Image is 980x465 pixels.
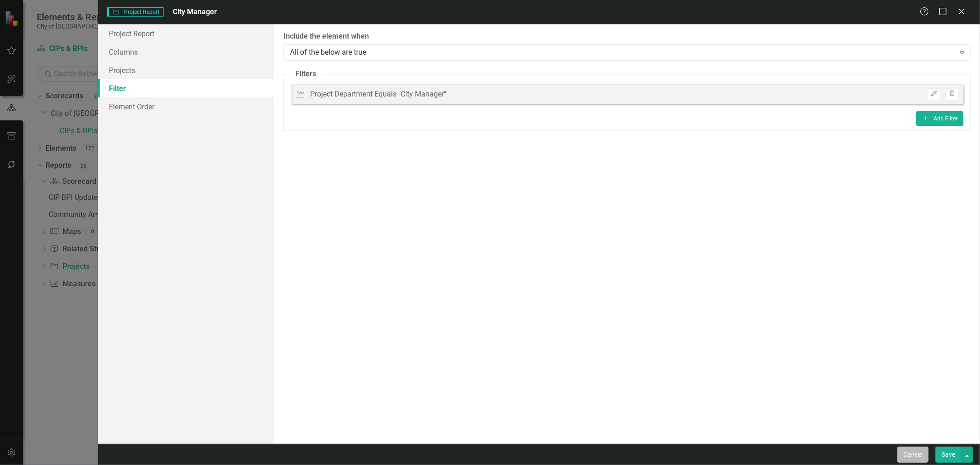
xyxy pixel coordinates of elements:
[98,79,274,97] a: Filter
[310,89,446,100] div: Project Department Equals "City Manager"
[98,61,274,79] a: Projects
[98,43,274,61] a: Columns
[98,97,274,116] a: Element Order
[98,24,274,43] a: Project Report
[173,7,217,16] span: City Manager
[935,447,961,463] button: Save
[291,69,321,79] legend: Filters
[107,7,163,17] span: Project Report
[916,111,963,126] button: Add Filter
[897,447,929,463] button: Cancel
[283,31,971,42] label: Include the element when
[290,47,954,57] div: All of the below are true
